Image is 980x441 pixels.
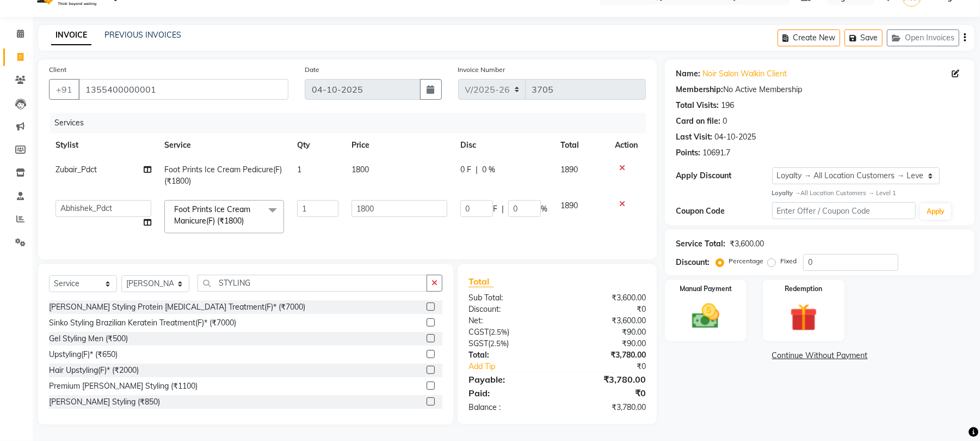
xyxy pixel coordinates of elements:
[557,338,654,349] div: ₹90.00
[554,133,608,158] th: Total
[608,133,646,158] th: Action
[469,339,488,348] span: SGST
[676,238,725,250] div: Service Total:
[785,284,822,294] label: Redemption
[78,79,288,100] input: Search by Name/Mobile/Email/Code
[557,386,654,400] div: ₹0
[702,147,730,159] div: 10691.7
[460,327,557,338] div: ( )
[460,292,557,304] div: Sub Total:
[676,84,723,95] div: Membership:
[469,276,494,287] span: Total
[482,164,495,176] span: 0 %
[676,257,710,268] div: Discount:
[291,133,345,158] th: Qty
[476,164,478,176] span: |
[460,164,471,176] span: 0 F
[49,349,118,360] div: Upstyling(F)* (₹650)
[49,396,160,408] div: [PERSON_NAME] Styling (₹850)
[772,202,916,219] input: Enter Offer / Coupon Code
[49,133,158,158] th: Stylist
[676,68,700,80] div: Name:
[49,365,139,376] div: Hair Upstyling(F)* (₹2000)
[460,361,574,372] a: Add Tip
[50,113,654,133] div: Services
[345,133,454,158] th: Price
[51,26,91,45] a: INVOICE
[680,284,732,294] label: Manual Payment
[460,315,557,327] div: Net:
[676,84,964,95] div: No Active Membership
[676,206,772,217] div: Coupon Code
[702,68,787,80] a: Noir Salon Walkin Client
[560,165,578,174] span: 1890
[458,65,506,75] label: Invoice Number
[460,349,557,361] div: Total:
[676,131,712,143] div: Last Visit:
[454,133,554,158] th: Disc
[557,349,654,361] div: ₹3,780.00
[676,147,700,159] div: Points:
[557,402,654,413] div: ₹3,780.00
[49,333,128,345] div: Gel Styling Men (₹500)
[557,304,654,315] div: ₹0
[198,275,427,292] input: Search or Scan
[920,203,951,220] button: Apply
[683,300,728,332] img: _cash.svg
[557,315,654,327] div: ₹3,600.00
[729,256,763,266] label: Percentage
[352,165,369,174] span: 1800
[780,256,797,266] label: Fixed
[676,170,772,182] div: Apply Discount
[49,317,236,329] div: Sinko Styling Brazilian Keratein Treatment(F)* (₹7000)
[557,292,654,304] div: ₹3,600.00
[574,361,654,372] div: ₹0
[493,203,497,215] span: F
[460,386,557,400] div: Paid:
[460,373,557,386] div: Payable:
[502,203,504,215] span: |
[174,204,250,226] span: Foot Prints Ice Cream Manicure(F) (₹1800)
[491,328,507,336] span: 2.5%
[714,131,756,143] div: 04-10-2025
[49,380,198,392] div: Premium [PERSON_NAME] Styling (₹1100)
[104,30,181,40] a: PREVIOUS INVOICES
[887,29,959,46] button: Open Invoices
[460,304,557,315] div: Discount:
[49,301,305,313] div: [PERSON_NAME] Styling Protein [MEDICAL_DATA] Treatment(F)* (₹7000)
[772,189,801,197] strong: Loyalty →
[560,201,578,210] span: 1890
[667,350,972,361] a: Continue Without Payment
[772,189,964,198] div: All Location Customers → Level 1
[49,79,79,100] button: +91
[557,327,654,338] div: ₹90.00
[297,165,301,174] span: 1
[778,29,840,46] button: Create New
[158,133,291,158] th: Service
[460,338,557,349] div: ( )
[460,402,557,413] div: Balance :
[164,165,282,186] span: Foot Prints Ice Cream Pedicure(F) (₹1800)
[49,65,66,75] label: Client
[469,327,489,337] span: CGST
[490,339,507,348] span: 2.5%
[557,373,654,386] div: ₹3,780.00
[781,300,826,335] img: _gift.svg
[721,100,734,111] div: 196
[541,203,547,215] span: %
[676,100,719,111] div: Total Visits:
[56,165,97,174] span: Zubair_Pdct
[676,116,720,127] div: Card on file:
[845,29,883,46] button: Save
[305,65,319,75] label: Date
[244,216,249,226] a: x
[723,116,727,127] div: 0
[730,238,764,250] div: ₹3,600.00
